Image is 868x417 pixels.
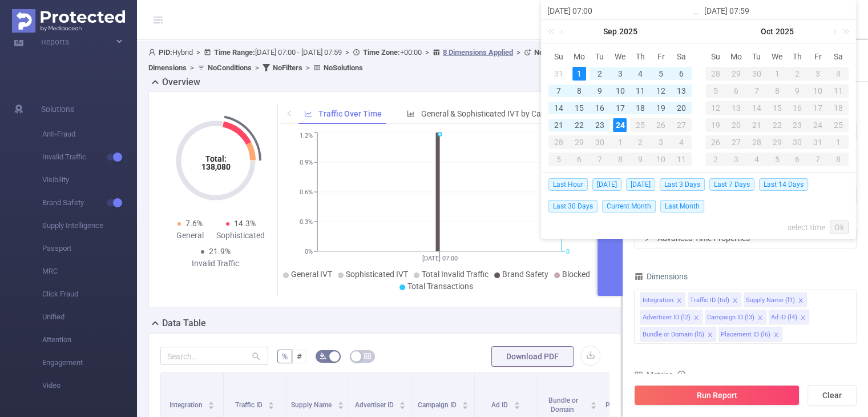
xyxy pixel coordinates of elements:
td: September 29, 2025 [569,134,590,151]
tspan: 1.2% [300,133,313,140]
td: October 10, 2025 [808,82,828,99]
div: 2 [705,153,726,166]
th: Tue [590,48,610,65]
i: icon: close [676,298,682,304]
td: October 25, 2025 [828,117,849,134]
b: No Solutions [324,63,363,72]
div: Traffic ID (tid) [690,293,729,308]
div: 13 [675,84,688,98]
th: Thu [787,48,808,65]
th: Wed [767,48,788,65]
div: 10 [808,84,828,98]
span: Solutions [41,98,74,121]
span: > [302,63,313,72]
tspan: 0 [566,248,570,255]
td: October 6, 2025 [726,82,746,99]
td: October 29, 2025 [767,134,788,151]
div: 20 [726,118,746,132]
div: 8 [610,153,631,166]
div: Invalid Traffic [190,258,241,270]
div: 29 [726,67,746,81]
td: October 11, 2025 [828,82,849,99]
span: > [513,48,524,57]
i: icon: close [800,315,806,322]
div: 12 [705,101,726,115]
span: Reports [41,37,69,46]
span: > [187,63,197,72]
td: September 25, 2025 [630,117,651,134]
span: Mo [726,51,746,62]
li: Placement ID (l6) [718,327,782,342]
b: Time Range: [214,48,255,57]
div: 7 [590,153,610,166]
td: October 19, 2025 [705,117,726,134]
div: 15 [767,101,788,115]
td: October 26, 2025 [705,134,726,151]
div: Supply Name (l1) [746,293,795,308]
td: October 4, 2025 [671,134,692,151]
span: Unified [42,306,137,328]
div: 1 [610,135,631,149]
td: October 3, 2025 [808,65,828,82]
td: September 24, 2025 [610,117,631,134]
td: October 18, 2025 [828,99,849,117]
th: Sun [705,48,726,65]
span: Visibility [42,169,137,191]
td: November 2, 2025 [705,151,726,168]
span: Supply Intelligence [42,214,137,237]
div: 14 [552,101,566,115]
td: October 5, 2025 [548,151,569,168]
div: Bundle or Domain (l5) [643,327,704,342]
span: Th [630,51,651,62]
td: October 2, 2025 [787,65,808,82]
th: Wed [610,48,631,65]
th: Sun [548,48,569,65]
a: 2025 [618,20,639,43]
div: General [165,230,216,242]
td: October 4, 2025 [828,65,849,82]
div: 5 [548,153,569,166]
div: 13 [726,101,746,115]
u: 8 Dimensions Applied [443,48,513,57]
a: Previous month (PageUp) [558,20,568,43]
div: 7 [552,84,566,98]
span: Current Month [602,200,656,212]
input: End date [704,4,850,18]
td: September 10, 2025 [610,82,631,99]
div: 8 [572,84,586,98]
div: 25 [828,118,849,132]
th: Mon [569,48,590,65]
b: No Filters [273,63,302,72]
div: 6 [569,153,590,166]
div: 5 [654,67,668,81]
div: 5 [767,153,788,166]
i: icon: close [757,315,763,322]
td: September 21, 2025 [548,117,569,134]
td: October 14, 2025 [746,99,767,117]
span: Sa [671,51,692,62]
div: 8 [828,153,849,166]
td: November 7, 2025 [808,151,828,168]
td: October 22, 2025 [767,117,788,134]
td: September 11, 2025 [630,82,651,99]
div: 17 [613,101,627,115]
i: icon: bg-colors [320,352,326,359]
td: October 23, 2025 [787,117,808,134]
div: 23 [593,118,607,132]
div: 30 [590,135,610,149]
td: October 8, 2025 [610,151,631,168]
i: icon: bar-chart [407,110,415,118]
span: Su [548,51,569,62]
b: No Conditions [208,63,252,72]
td: September 7, 2025 [548,82,569,99]
li: Integration [640,292,685,307]
a: Ok [830,220,849,234]
div: 2 [787,67,808,81]
div: 10 [613,84,627,98]
span: Tu [746,51,767,62]
b: Time Zone: [363,48,400,57]
span: Passport [42,237,137,260]
div: 27 [726,135,746,149]
td: October 7, 2025 [746,82,767,99]
td: October 30, 2025 [787,134,808,151]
